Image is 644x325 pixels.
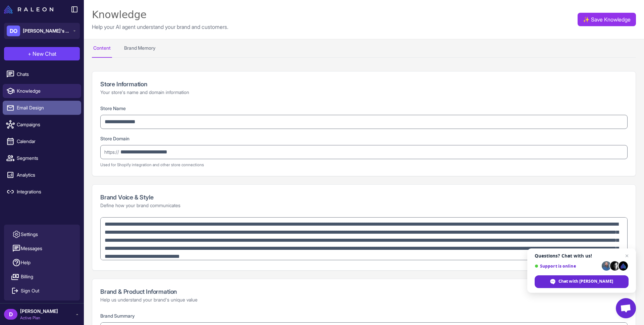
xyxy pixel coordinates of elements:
[7,26,20,36] div: DO
[7,256,77,270] a: Help
[100,162,628,168] p: Used for Shopify integration and other store connections
[123,39,157,58] button: Brand Memory
[3,84,81,98] a: Knowledge
[100,202,628,209] p: Define how your brand communicates
[100,105,126,111] label: Store Name
[17,104,76,111] span: Email Design
[17,138,76,145] span: Calendar
[92,23,228,31] p: Help your AI agent understand your brand and customers.
[100,296,628,304] p: Help us understand your brand's unique value
[578,13,636,26] button: ✨Save Knowledge
[17,154,76,162] span: Segments
[17,87,76,95] span: Knowledge
[3,185,81,199] a: Integrations
[535,253,629,259] span: Questions? Chat with us!
[3,101,81,115] a: Email Design
[20,315,58,321] span: Active Plan
[20,308,58,315] span: [PERSON_NAME]
[100,89,628,96] p: Your store's name and domain information
[92,8,228,21] div: Knowledge
[4,23,80,39] button: DO[PERSON_NAME]'s Organization
[28,50,31,58] span: +
[4,47,80,60] button: +New Chat
[558,278,613,284] span: Chat with [PERSON_NAME]
[21,245,42,252] span: Messages
[3,67,81,81] a: Chats
[17,71,76,78] span: Chats
[4,309,17,320] div: D
[21,259,31,266] span: Help
[3,134,81,148] a: Calendar
[17,188,76,195] span: Integrations
[33,50,56,58] span: New Chat
[17,171,76,179] span: Analytics
[616,298,636,318] a: Open chat
[583,15,588,21] span: ✨
[23,27,70,35] span: [PERSON_NAME]'s Organization
[100,136,129,141] label: Store Domain
[3,168,81,182] a: Analytics
[21,231,38,238] span: Settings
[535,264,599,269] span: Support is online
[17,121,76,128] span: Campaigns
[7,241,77,256] button: Messages
[7,284,77,298] button: Sign Out
[21,287,39,294] span: Sign Out
[4,5,53,13] img: Raleon Logo
[3,118,81,132] a: Campaigns
[535,275,629,288] span: Chat with [PERSON_NAME]
[100,193,628,202] h2: Brand Voice & Style
[3,151,81,165] a: Segments
[21,273,33,280] span: Billing
[92,39,112,58] button: Content
[100,313,135,319] label: Brand Summary
[100,287,628,296] h2: Brand & Product Information
[100,80,628,89] h2: Store Information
